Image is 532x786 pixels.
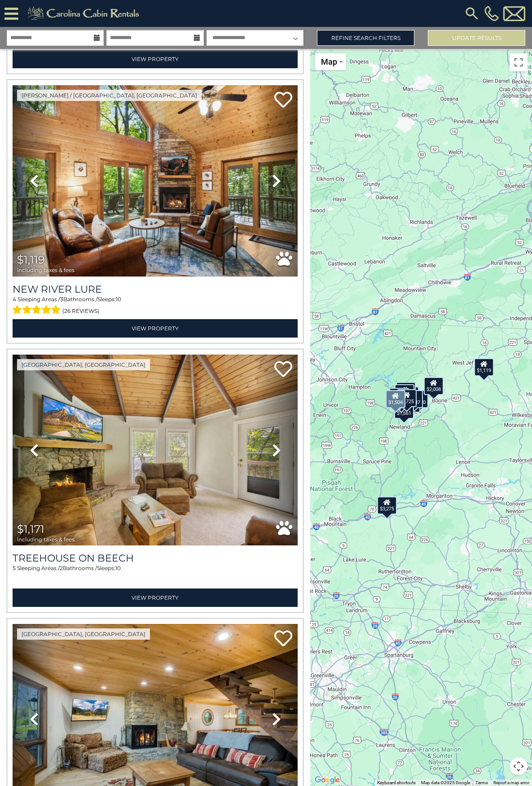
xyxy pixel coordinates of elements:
span: 4 [13,296,16,303]
button: Keyboard shortcuts [377,780,416,786]
img: search-regular.svg [464,5,480,22]
a: View Property [13,50,298,68]
a: Treehouse On Beech [13,552,298,564]
button: Change map style [315,53,346,70]
span: $1,119 [17,253,45,266]
a: Report a map error [493,780,529,785]
a: Terms (opens in new tab) [475,780,488,785]
span: including taxes & fees [17,267,75,273]
span: Map [321,57,337,66]
a: Open this area in Google Maps (opens a new window) [312,774,342,786]
div: $1,504 [386,390,405,408]
div: $1,878 [395,384,414,402]
span: including taxes & fees [17,536,75,542]
span: 5 [13,565,16,571]
div: $3,275 [377,496,397,514]
button: Update Results [428,30,525,46]
a: [PERSON_NAME] / [GEOGRAPHIC_DATA], [GEOGRAPHIC_DATA] [17,90,202,101]
button: Toggle fullscreen view [510,53,528,71]
img: thumbnail_166962862.jpeg [13,85,298,277]
a: Add to favorites [274,91,292,110]
img: Khaki-logo.png [23,4,147,22]
span: Map data ©2025 Google [421,780,470,785]
a: View Property [13,588,298,607]
div: $1,119 [474,358,494,376]
span: $1,171 [17,523,44,536]
div: Sleeping Areas / Bathrooms / Sleeps: [13,564,298,586]
a: Add to favorites [274,629,292,649]
div: Sleeping Areas / Bathrooms / Sleeps: [13,295,298,317]
span: 2 [60,565,63,571]
span: 10 [116,296,121,303]
a: New River Lure [13,283,298,295]
span: 3 [60,296,63,303]
div: $1,954 [389,388,409,406]
a: [PHONE_NUMBER] [482,6,501,21]
a: View Property [13,319,298,338]
img: thumbnail_168730914.jpeg [13,355,298,546]
div: $1,779 [396,382,416,400]
a: Add to favorites [274,360,292,379]
a: Refine Search Filters [317,30,414,46]
button: Map camera controls [510,757,528,775]
a: [GEOGRAPHIC_DATA], [GEOGRAPHIC_DATA] [17,628,150,640]
span: 10 [115,565,121,571]
a: [GEOGRAPHIC_DATA], [GEOGRAPHIC_DATA] [17,359,150,370]
img: Google [312,774,342,786]
div: $1,661 [394,401,414,419]
div: $2,725 [397,389,417,407]
span: (26 reviews) [62,305,99,317]
div: $2,008 [424,377,444,395]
